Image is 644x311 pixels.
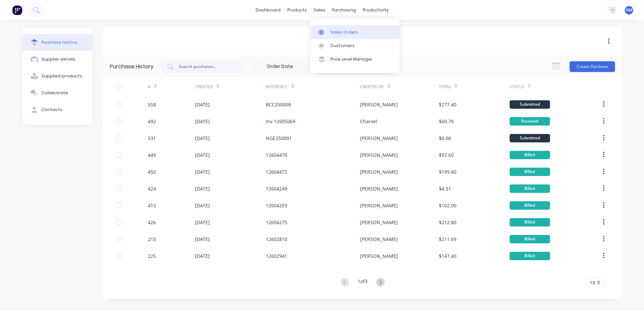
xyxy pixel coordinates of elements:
[330,43,355,49] div: Customers
[41,73,82,79] div: Supplied products
[195,219,210,226] div: [DATE]
[41,56,75,62] div: Supplier details
[360,202,398,209] div: [PERSON_NAME]
[266,236,287,243] div: 12602810
[178,63,234,70] input: Search purchases...
[439,236,456,243] div: $211.69
[110,63,154,71] div: Purchase History
[148,252,156,260] div: 225
[310,39,399,53] a: Customers
[284,5,310,15] div: products
[148,118,156,125] div: 492
[439,168,456,175] div: $199.40
[148,168,156,175] div: 450
[360,135,398,142] div: [PERSON_NAME]
[360,236,398,243] div: [PERSON_NAME]
[266,84,288,90] div: Reference
[266,151,287,159] div: 12604470
[510,218,550,227] div: Billed
[310,5,329,15] div: sales
[266,252,287,260] div: 12602941
[510,252,550,260] div: Billed
[23,101,93,118] button: Contacts
[252,62,308,72] input: Order Date
[510,235,550,243] div: Billed
[439,101,456,108] div: $277.40
[23,84,93,101] button: Collaborate
[439,118,454,125] div: $60.70
[510,184,550,193] div: Billed
[41,90,68,96] div: Collaborate
[360,252,398,260] div: [PERSON_NAME]
[41,107,62,113] div: Contacts
[195,236,210,243] div: [DATE]
[252,5,284,15] a: dashboard
[360,101,398,108] div: [PERSON_NAME]
[12,5,22,15] img: Factory
[148,219,156,226] div: 426
[41,39,77,45] div: Purchase history
[359,5,392,15] div: productivity
[195,252,210,260] div: [DATE]
[266,219,287,226] div: 12604275
[195,151,210,159] div: [DATE]
[570,61,615,72] button: Create Purchase
[510,134,550,142] div: Submitted
[148,101,156,108] div: 558
[510,100,550,109] div: Submitted
[266,202,287,209] div: 12604203
[148,236,156,243] div: 215
[266,101,291,108] div: BCC250008
[148,202,156,209] div: 415
[23,51,93,68] button: Supplier details
[195,135,210,142] div: [DATE]
[360,118,377,125] div: Charvel
[510,84,524,90] div: Status
[195,84,213,90] div: Created
[330,56,373,62] div: Price Level Manager
[148,151,156,159] div: 449
[195,101,210,108] div: [DATE]
[360,185,398,192] div: [PERSON_NAME]
[195,168,210,175] div: [DATE]
[195,118,210,125] div: [DATE]
[510,151,550,159] div: Billed
[148,185,156,192] div: 424
[439,219,456,226] div: $212.80
[360,219,398,226] div: [PERSON_NAME]
[360,151,398,159] div: [PERSON_NAME]
[510,117,550,126] div: Received
[439,135,451,142] div: $0.00
[510,201,550,210] div: Billed
[195,202,210,209] div: [DATE]
[148,135,156,142] div: 531
[310,53,399,66] a: Price Level Manager
[266,185,287,192] div: 12604249
[23,34,93,51] button: Purchase history
[439,151,454,159] div: $97.60
[360,84,384,90] div: Created By
[439,185,451,192] div: $4.31
[195,185,210,192] div: [DATE]
[266,168,287,175] div: 12604472
[330,29,358,35] div: Sales Orders
[439,252,456,260] div: $147.40
[358,278,367,287] div: 1 of 3
[360,168,398,175] div: [PERSON_NAME]
[310,25,399,39] a: Sales Orders
[266,118,295,125] div: Inv 12605069
[23,68,93,84] button: Supplied products
[329,5,359,15] div: purchasing
[266,135,292,142] div: NGE250001
[439,202,456,209] div: $102.00
[510,168,550,176] div: Billed
[148,84,151,90] div: #
[590,279,595,286] span: 10
[626,7,633,13] span: NM
[439,84,451,90] div: Total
